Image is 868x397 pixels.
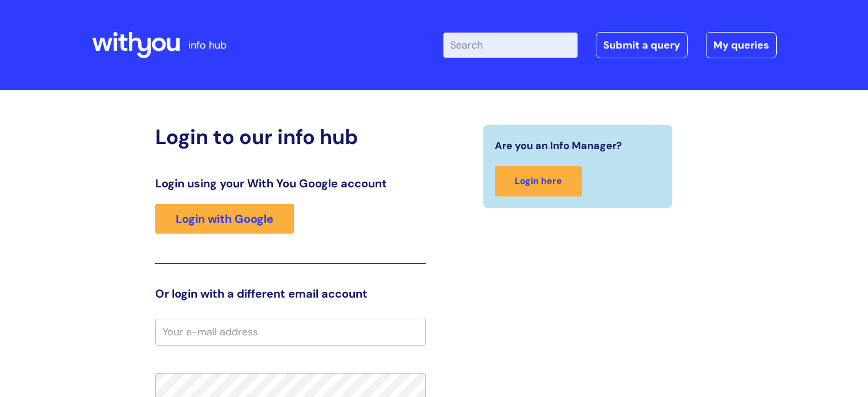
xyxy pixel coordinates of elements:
[495,137,622,155] span: Are you an Info Manager?
[155,319,426,345] input: Your e-mail address
[155,125,426,149] h2: Login to our info hub
[155,287,426,300] h3: Or login with a different email account
[188,36,227,54] p: info hub
[155,177,426,190] h3: Login using your With You Google account
[495,166,582,197] a: Login here
[443,33,578,58] input: Search
[155,204,294,234] a: Login with Google
[706,32,777,58] a: My queries
[596,32,688,58] a: Submit a query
